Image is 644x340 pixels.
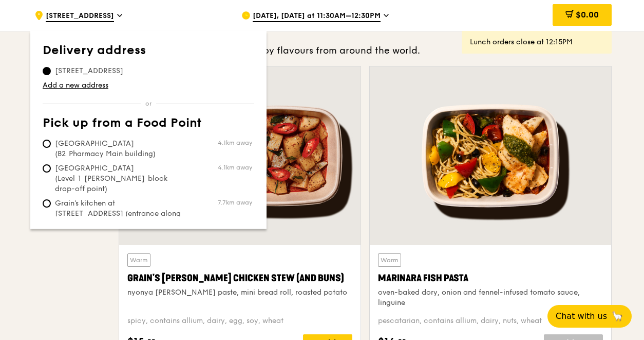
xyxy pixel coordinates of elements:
[43,140,51,148] input: [GEOGRAPHIC_DATA] (B2 Pharmacy Main building)4.1km away
[43,116,254,134] th: Pick up from a Food Point
[378,316,603,326] div: pescatarian, contains allium, dairy, nuts, wheat
[547,305,632,328] button: Chat with us🦙
[43,43,254,62] th: Delivery address
[127,316,352,326] div: spicy, contains allium, dairy, egg, soy, wheat
[119,43,612,58] div: Weekly rotating dishes inspired by flavours from around the world.
[253,11,381,22] span: [DATE], [DATE] at 11:30AM–12:30PM
[127,253,150,267] div: Warm
[218,139,252,147] span: 4.1km away
[43,67,51,75] input: [STREET_ADDRESS]
[218,163,252,172] span: 4.1km away
[46,11,114,22] span: [STREET_ADDRESS]
[43,163,196,194] span: [GEOGRAPHIC_DATA] (Level 1 [PERSON_NAME] block drop-off point)
[43,164,51,173] input: [GEOGRAPHIC_DATA] (Level 1 [PERSON_NAME] block drop-off point)4.1km away
[378,253,401,267] div: Warm
[378,271,603,285] div: Marinara Fish Pasta
[556,310,607,322] span: Chat with us
[43,139,196,159] span: [GEOGRAPHIC_DATA] (B2 Pharmacy Main building)
[127,287,352,298] div: nyonya [PERSON_NAME] paste, mini bread roll, roasted potato
[43,198,196,240] span: Grain's kitchen at [STREET_ADDRESS] (entrance along [PERSON_NAME][GEOGRAPHIC_DATA])
[611,310,623,322] span: 🦙
[119,23,612,41] h3: Highlights
[43,199,51,208] input: Grain's kitchen at [STREET_ADDRESS] (entrance along [PERSON_NAME][GEOGRAPHIC_DATA])7.7km away
[218,198,252,207] span: 7.7km away
[470,37,603,47] div: Lunch orders close at 12:15PM
[576,10,599,20] span: $0.00
[127,271,352,285] div: Grain's [PERSON_NAME] Chicken Stew (and buns)
[43,80,254,91] a: Add a new address
[378,287,603,308] div: oven-baked dory, onion and fennel-infused tomato sauce, linguine
[43,66,136,76] span: [STREET_ADDRESS]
